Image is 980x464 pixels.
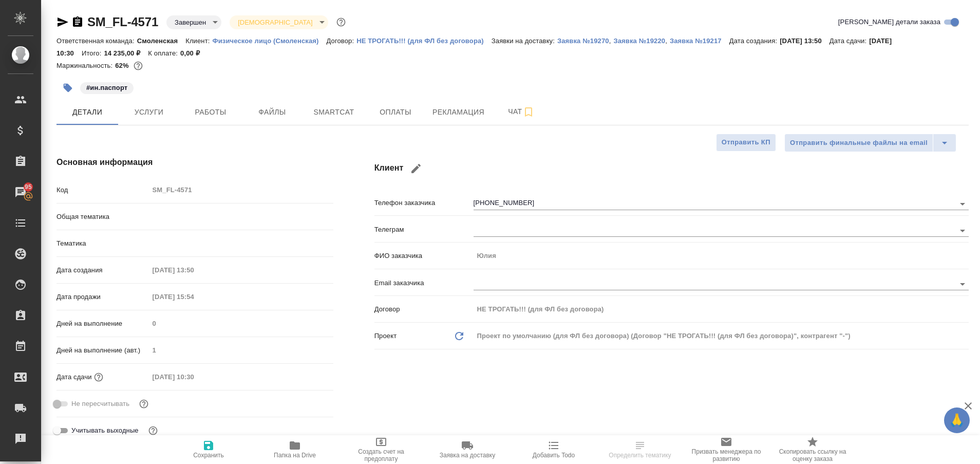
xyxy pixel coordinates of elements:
span: 95 [18,182,38,192]
button: Отправить КП [716,134,776,152]
p: Общая тематика [56,212,149,222]
span: Услуги [124,106,174,119]
button: Скопировать ссылку на оценку заказа [769,435,856,464]
span: Создать счет на предоплату [344,448,418,462]
span: Файлы [248,106,297,119]
span: Сохранить [193,452,224,459]
button: Заявка №19220 [613,36,665,46]
button: Доп статусы указывают на важность/срочность заказа [334,15,348,29]
input: Пустое поле [149,289,239,304]
a: 95 [3,179,39,205]
p: Телеграм [374,225,474,235]
p: Заявка №19270 [557,37,609,45]
span: Не пересчитывать [71,399,129,409]
button: Папка на Drive [252,435,338,464]
h4: Клиент [374,156,969,181]
button: Завершен [172,18,209,27]
span: Отправить КП [722,137,770,149]
span: Smartcat [309,106,359,119]
button: Open [955,277,970,291]
button: Open [955,224,970,238]
p: #ин.паспорт [86,83,127,93]
p: Код [56,185,149,195]
span: Скопировать ссылку на оценку заказа [776,448,850,462]
span: Работы [186,106,235,119]
p: Заявки на доставку: [492,37,557,45]
span: 🙏 [948,410,966,431]
div: split button [784,134,956,152]
button: Определить тематику [597,435,683,464]
p: Дней на выполнение (авт.) [56,345,149,356]
button: Включи, если не хочешь, чтобы указанная дата сдачи изменилась после переставления заказа в 'Подтв... [137,397,150,411]
input: Пустое поле [149,263,239,277]
svg: Подписаться [522,106,535,118]
span: Отправить финальные файлы на email [790,137,928,149]
input: Пустое поле [149,316,333,331]
button: Скопировать ссылку [71,16,84,28]
p: Дата продажи [56,292,149,302]
button: Сохранить [165,435,252,464]
button: 🙏 [944,407,970,433]
p: 62% [115,62,131,69]
a: Физическое лицо (Смоленская) [212,36,326,45]
div: ​ [149,235,333,252]
p: Телефон заказчика [374,198,474,208]
button: Скопировать ссылку для ЯМессенджера [56,16,69,28]
p: Физическое лицо (Смоленская) [212,37,326,45]
button: Заявка №19270 [557,36,609,46]
button: Если добавить услуги и заполнить их объемом, то дата рассчитается автоматически [92,370,105,384]
p: Договор [374,304,474,314]
p: Дней на выполнение [56,319,149,329]
div: ​ [149,208,333,226]
p: Итого: [82,49,104,57]
span: Заявка на доставку [440,452,495,459]
input: Пустое поле [149,343,333,358]
p: Заявка №19220 [613,37,665,45]
button: Open [955,197,970,211]
div: Проект по умолчанию (для ФЛ без договора) (Договор "НЕ ТРОГАТЬ!!! (для ФЛ без договора)", контраг... [474,327,969,345]
span: Учитывать выходные [71,425,139,436]
button: Создать счет на предоплату [338,435,424,464]
span: Добавить Todo [533,452,575,459]
a: SM_FL-4571 [87,15,158,29]
button: [DEMOGRAPHIC_DATA] [235,18,315,27]
button: Заявка №19217 [670,36,729,46]
p: Email заказчика [374,278,474,288]
div: Завершен [230,15,328,29]
p: Дата создания [56,265,149,275]
p: Клиент: [185,37,212,45]
p: Договор: [327,37,357,45]
p: ФИО заказчика [374,251,474,261]
span: Оплаты [371,106,420,119]
p: , [609,37,614,45]
div: Завершен [166,15,221,29]
input: Пустое поле [149,182,333,197]
span: Рекламация [432,106,484,119]
button: Заявка на доставку [424,435,511,464]
button: Призвать менеджера по развитию [683,435,769,464]
p: 14 235,00 ₽ [104,49,148,57]
p: Проект [374,331,397,341]
p: Тематика [56,238,149,249]
span: ин.паспорт [79,83,135,91]
span: Папка на Drive [274,452,316,459]
p: К оплате: [148,49,180,57]
p: Ответственная команда: [56,37,137,45]
a: НЕ ТРОГАТЬ!!! (для ФЛ без договора) [356,36,492,45]
button: Добавить Todo [511,435,597,464]
span: Призвать менеджера по развитию [689,448,763,462]
p: Дата сдачи [56,372,92,382]
span: [PERSON_NAME] детали заказа [838,17,940,27]
input: Пустое поле [474,248,969,263]
p: Маржинальность: [56,62,115,69]
h4: Основная информация [56,156,333,169]
p: [DATE] 13:50 [780,37,830,45]
input: Пустое поле [474,302,969,317]
button: Отправить финальные файлы на email [784,134,933,152]
button: Выбери, если сб и вс нужно считать рабочими днями для выполнения заказа. [146,424,160,437]
button: 4461.25 RUB; [131,59,145,72]
p: Смоленская [137,37,186,45]
p: НЕ ТРОГАТЬ!!! (для ФЛ без договора) [356,37,492,45]
span: Чат [497,105,546,118]
p: Заявка №19217 [670,37,729,45]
